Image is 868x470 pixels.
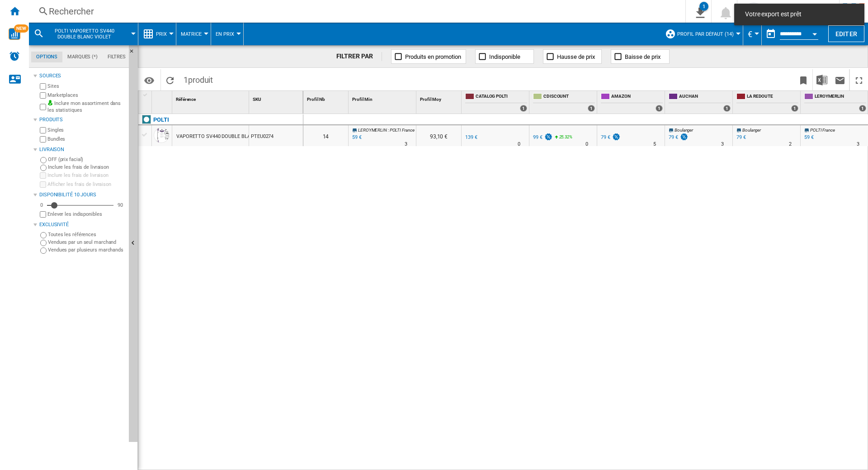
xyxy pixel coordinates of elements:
span: Profil par défaut (14) [677,31,734,37]
div: 1 offers sold by CDISCOUNT [588,105,595,112]
button: Télécharger au format Excel [813,69,831,90]
button: POLTI VAPORETTO SV440 DOUBLE BLANC VIOLET [48,23,130,45]
div: Mise à jour : mercredi 1 octobre 2025 23:25 [351,133,362,142]
input: Vendues par plusieurs marchands [40,247,47,254]
div: 99 € [533,134,542,140]
img: promotionV3.png [612,133,621,141]
span: : POLTI France [388,128,415,133]
button: En Prix [216,23,239,45]
span: CDISCOUNT [543,93,595,101]
span: Baisse de prix [625,53,660,60]
div: 1 offers sold by LA REDOUTE [791,105,798,112]
div: Profil Moy Sort None [418,91,461,105]
span: LEROYMERLIN [815,93,866,101]
div: Sort None [350,91,416,105]
div: Sort None [418,91,461,105]
div: Délai de livraison : 3 jours [405,140,407,149]
button: Editer [828,25,864,42]
label: Marketplaces [47,92,125,99]
div: Sort None [305,91,348,105]
div: Rechercher [49,5,662,18]
div: CATALOG POLTI 1 offers sold by CATALOG POLTI [463,91,529,114]
input: Marketplaces [40,92,46,99]
div: 139 € [464,133,477,142]
div: 79 € [735,133,746,142]
div: 79 € [599,133,621,142]
span: AMAZON [611,93,663,101]
div: Sources [39,72,125,80]
input: Inclure mon assortiment dans les statistiques [40,101,46,113]
div: Délai de livraison : 0 jour [518,140,520,149]
span: Matrice [181,31,202,37]
span: Produits en promotion [405,53,461,60]
span: € [748,29,752,39]
button: Indisponible [475,49,534,64]
div: 79 € [601,134,610,140]
label: Vendues par un seul marchand [48,239,125,246]
div: 59 € [803,133,814,142]
button: Masquer [129,45,140,62]
label: Bundles [47,136,125,142]
div: 99 € [532,133,553,142]
div: 79 € [667,133,689,142]
input: Singles [40,127,46,133]
span: Profil Min [352,97,373,102]
div: Délai de livraison : 3 jours [721,140,724,149]
div: 139 € [465,134,477,140]
label: Inclure mon assortiment dans les statistiques [47,100,125,114]
div: Délai de livraison : 2 jours [789,140,792,149]
div: Exclusivité [39,221,125,228]
div: 90 [115,202,125,209]
span: LEROYMERLIN [358,128,387,133]
div: Profil Nb Sort None [305,91,348,105]
input: Afficher les frais de livraison [40,211,46,218]
button: Créer un favoris [794,69,812,90]
span: CATALOG POLTI [476,93,527,101]
button: Recharger [161,69,179,90]
span: Profil Nb [307,97,325,102]
div: Délai de livraison : 3 jours [857,140,859,149]
label: Vendues par plusieurs marchands [48,247,125,253]
div: 79 € [669,134,678,140]
div: 1 [699,2,708,11]
div: Sort None [251,91,303,105]
div: 79 € [736,134,746,140]
div: AUCHAN 1 offers sold by AUCHAN [667,91,732,114]
md-tab-item: Options [31,52,62,62]
div: Sort None [174,91,249,105]
img: wise-card.svg [9,28,20,40]
span: NEW [14,24,28,33]
i: % [558,133,564,144]
img: promotionV3.png [544,133,553,141]
div: Disponibilité 10 Jours [39,191,125,199]
label: Afficher les frais de livraison [47,181,125,188]
md-tab-item: Marques (*) [62,52,103,62]
label: Toutes les références [48,231,125,238]
span: 1 [179,69,217,88]
button: Prix [156,23,171,45]
img: mysite-bg-18x18.png [47,100,53,105]
button: md-calendar [762,25,780,43]
label: Enlever les indisponibles [47,211,125,218]
button: Hausse de prix [543,49,602,64]
img: excel-24x24.png [816,75,827,85]
input: Inclure les frais de livraison [40,172,46,179]
div: Produits [39,116,125,123]
label: Inclure les frais de livraison [48,164,125,171]
div: LEROYMERLIN 1 offers sold by LEROYMERLIN [802,91,868,114]
span: Indisponible [489,53,520,60]
div: Profil Min Sort None [350,91,416,105]
div: 1 offers sold by AMAZON [656,105,663,112]
span: produit [188,75,213,85]
div: AMAZON 1 offers sold by AMAZON [599,91,665,114]
button: Matrice [181,23,206,45]
md-tab-item: Filtres [103,52,131,62]
button: Masquer [129,45,138,442]
img: alerts-logo.svg [9,51,20,62]
div: Livraison [39,146,125,153]
div: Sort None [154,91,172,105]
label: Sites [47,83,125,90]
input: OFF (prix facial) [40,157,47,163]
